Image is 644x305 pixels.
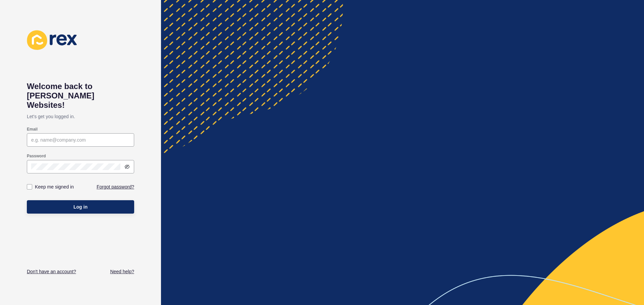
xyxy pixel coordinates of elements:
[110,268,134,275] a: Need help?
[27,82,134,110] h1: Welcome back to [PERSON_NAME] Websites!
[73,204,88,210] span: Log in
[27,200,134,214] button: Log in
[27,268,76,275] a: Don't have an account?
[27,127,38,132] label: Email
[27,153,46,159] label: Password
[35,183,74,190] label: Keep me signed in
[97,183,134,190] a: Forgot password?
[31,137,130,143] input: e.g. name@company.com
[27,110,134,123] p: Let's get you logged in.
